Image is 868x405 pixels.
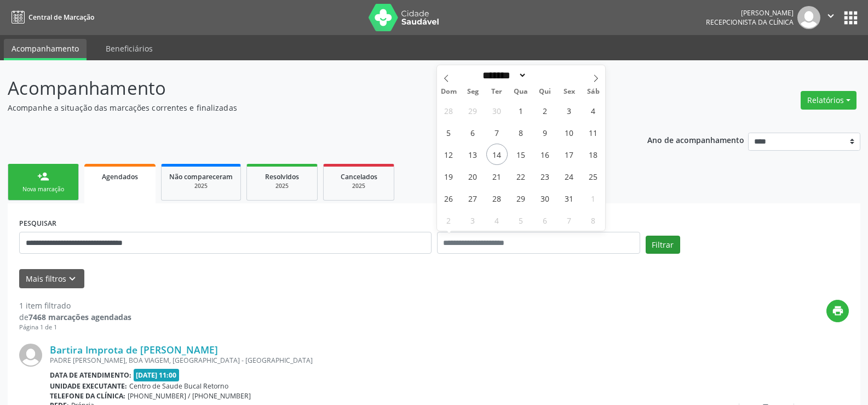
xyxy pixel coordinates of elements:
span: Outubro 16, 2025 [534,144,556,165]
span: Cancelados [341,172,377,181]
p: Ano de acompanhamento [647,133,744,146]
button: apps [841,8,860,27]
span: Resolvidos [265,172,299,181]
span: Novembro 2, 2025 [438,209,459,231]
span: Qua [509,88,533,95]
div: Página 1 de 1 [19,323,131,332]
a: Bartira Improta de [PERSON_NAME] [50,344,218,356]
span: [PHONE_NUMBER] / [PHONE_NUMBER] [128,391,251,401]
span: Outubro 31, 2025 [559,187,580,209]
span: Outubro 14, 2025 [486,144,508,165]
span: Outubro 12, 2025 [438,144,459,165]
span: Outubro 22, 2025 [510,166,532,187]
span: Central de Marcação [28,13,94,22]
span: Setembro 28, 2025 [438,100,459,121]
span: Sáb [581,88,605,95]
span: Novembro 6, 2025 [534,209,556,231]
span: Novembro 7, 2025 [559,209,580,231]
a: Beneficiários [98,39,160,58]
a: Acompanhamento [4,39,87,60]
span: Outubro 6, 2025 [462,122,484,143]
div: 1 item filtrado [19,300,131,311]
a: Central de Marcação [8,8,94,26]
b: Telefone da clínica: [50,391,125,401]
span: Outubro 18, 2025 [583,144,604,165]
span: Outubro 19, 2025 [438,166,459,187]
select: Month [479,70,527,81]
i: keyboard_arrow_down [66,273,78,285]
span: Novembro 5, 2025 [510,209,532,231]
button: Filtrar [646,236,680,254]
span: Outubro 15, 2025 [510,144,532,165]
span: Outubro 30, 2025 [534,187,556,209]
span: Outubro 2, 2025 [534,100,556,121]
span: Agendados [102,172,138,181]
i: print [832,305,844,317]
span: Recepcionista da clínica [706,18,794,27]
img: img [797,6,820,29]
input: Year [527,70,563,81]
span: Seg [461,88,485,95]
span: Setembro 29, 2025 [462,100,484,121]
div: de [19,311,131,323]
button: Mais filtroskeyboard_arrow_down [19,269,84,288]
div: 2025 [169,182,233,190]
span: Outubro 23, 2025 [534,166,556,187]
img: img [19,344,42,367]
div: PADRE [PERSON_NAME], BOA VIAGEM, [GEOGRAPHIC_DATA] - [GEOGRAPHIC_DATA] [50,356,685,365]
span: Sex [557,88,581,95]
span: Outubro 7, 2025 [486,122,508,143]
span: Outubro 24, 2025 [559,166,580,187]
span: Novembro 1, 2025 [583,187,604,209]
span: Setembro 30, 2025 [486,100,508,121]
button: Relatórios [801,91,856,110]
i:  [825,10,837,22]
div: 2025 [255,182,309,190]
b: Data de atendimento: [50,370,131,380]
p: Acompanhe a situação das marcações correntes e finalizadas [8,102,605,113]
strong: 7468 marcações agendadas [28,312,131,322]
span: Qui [533,88,557,95]
div: person_add [37,170,49,182]
div: [PERSON_NAME] [706,8,794,18]
span: Outubro 10, 2025 [559,122,580,143]
span: Outubro 29, 2025 [510,187,532,209]
div: Nova marcação [16,185,71,193]
span: Outubro 17, 2025 [559,144,580,165]
span: Outubro 21, 2025 [486,166,508,187]
span: Dom [437,88,461,95]
span: Outubro 27, 2025 [462,187,484,209]
span: Ter [485,88,509,95]
span: Outubro 25, 2025 [583,166,604,187]
span: Outubro 28, 2025 [486,187,508,209]
span: Centro de Saude Bucal Retorno [129,381,228,391]
div: 2025 [331,182,386,190]
button:  [820,6,841,29]
span: Novembro 4, 2025 [486,209,508,231]
label: PESQUISAR [19,215,56,232]
button: print [826,300,849,322]
span: Novembro 8, 2025 [583,209,604,231]
span: Outubro 26, 2025 [438,187,459,209]
span: Novembro 3, 2025 [462,209,484,231]
span: Não compareceram [169,172,233,181]
span: Outubro 20, 2025 [462,166,484,187]
span: Outubro 13, 2025 [462,144,484,165]
span: Outubro 1, 2025 [510,100,532,121]
span: [DATE] 11:00 [134,369,180,381]
b: Unidade executante: [50,381,127,391]
span: Outubro 5, 2025 [438,122,459,143]
p: Acompanhamento [8,75,605,102]
span: Outubro 3, 2025 [559,100,580,121]
span: Outubro 8, 2025 [510,122,532,143]
span: Outubro 11, 2025 [583,122,604,143]
span: Outubro 4, 2025 [583,100,604,121]
span: Outubro 9, 2025 [534,122,556,143]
